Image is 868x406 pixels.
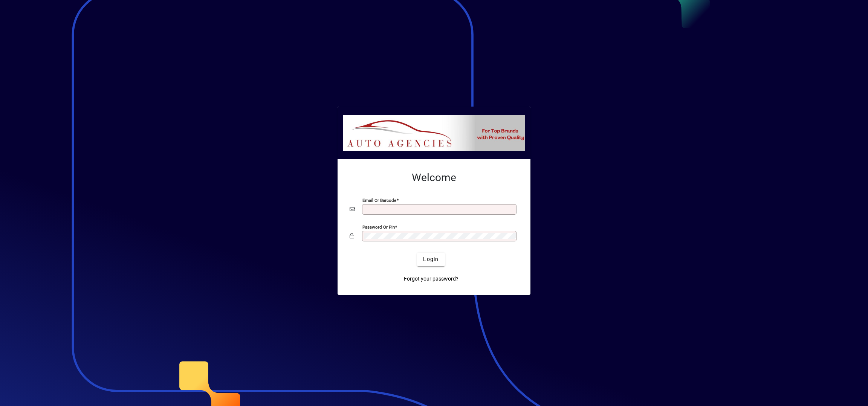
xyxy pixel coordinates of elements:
span: Forgot your password? [404,275,458,283]
span: Login [423,255,439,263]
button: Login [417,253,445,266]
mat-label: Password or Pin [362,224,395,229]
mat-label: Email or Barcode [362,197,396,203]
a: Forgot your password? [401,272,462,286]
h2: Welcome [350,171,518,184]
